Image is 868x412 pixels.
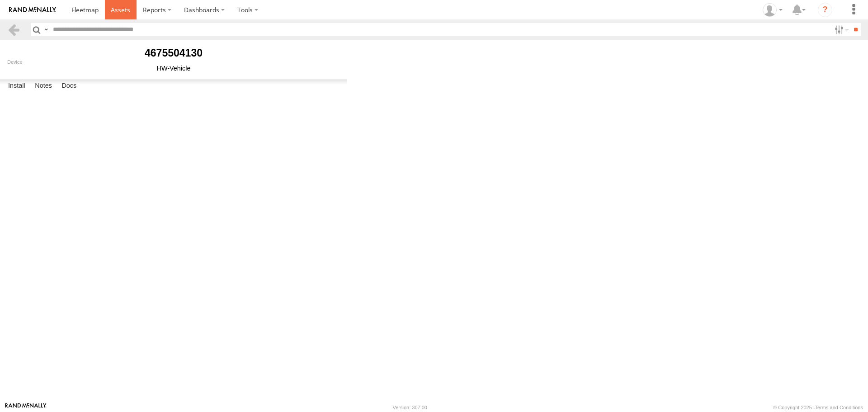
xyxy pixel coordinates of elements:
a: Terms and Conditions [815,405,863,410]
div: © Copyright 2025 - [773,405,863,410]
label: Search Filter Options [831,23,850,36]
div: HW-Vehicle [7,65,340,72]
b: 4675504130 [145,47,203,59]
div: Version: 307.00 [393,405,427,410]
label: Notes [30,80,57,92]
label: Docs [57,80,81,92]
div: Adam Falloon [759,3,786,17]
div: Device [7,59,340,65]
i: ? [818,3,832,17]
label: Search Query [42,23,50,36]
a: Visit our Website [5,403,47,412]
label: Install [4,80,30,92]
a: Back to previous Page [7,23,20,36]
img: rand-logo.svg [9,7,56,13]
